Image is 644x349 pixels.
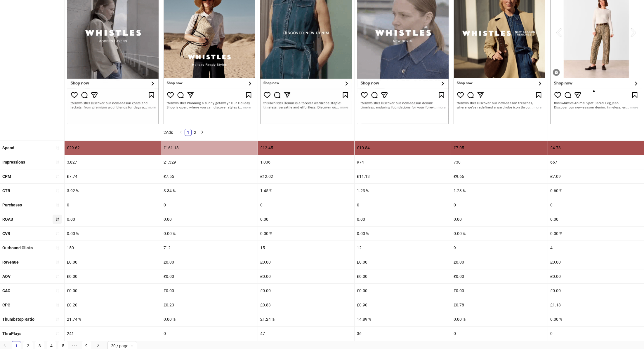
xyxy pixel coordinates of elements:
[161,155,258,169] div: 21,329
[258,312,354,326] div: 21.24 %
[258,269,354,283] div: £0.00
[65,198,161,212] div: 0
[258,169,354,183] div: £12.02
[2,317,34,322] b: Thumbstop Ratio
[258,241,354,255] div: 15
[55,260,59,264] span: sort-ascending
[451,312,548,326] div: 0.00 %
[161,184,258,198] div: 3.34 %
[258,255,354,269] div: £0.00
[161,255,258,269] div: £0.00
[65,241,161,255] div: 150
[451,169,548,183] div: £9.66
[2,145,14,150] b: Spend
[2,288,10,293] b: CAC
[258,327,354,341] div: 47
[185,129,191,136] a: 1
[55,217,59,221] span: sort-ascending
[355,141,451,155] div: £10.84
[55,174,59,178] span: sort-ascending
[258,284,354,298] div: £0.00
[65,184,161,198] div: 3.92 %
[96,343,100,347] span: right
[355,169,451,183] div: £11.13
[55,274,59,278] span: sort-ascending
[161,269,258,283] div: £0.00
[3,343,6,347] span: left
[65,312,161,326] div: 21.74 %
[2,231,10,236] b: CVR
[355,284,451,298] div: £0.00
[2,331,21,336] b: ThruPlays
[199,129,206,136] li: Next Page
[161,327,258,341] div: 0
[2,160,25,164] b: Impressions
[65,255,161,269] div: £0.00
[451,255,548,269] div: £0.00
[161,141,258,155] div: £161.13
[355,255,451,269] div: £0.00
[200,130,204,134] span: right
[355,212,451,226] div: 0.00
[65,212,161,226] div: 0.00
[355,241,451,255] div: 12
[161,284,258,298] div: £0.00
[451,227,548,241] div: 0.00 %
[355,269,451,283] div: £0.00
[355,155,451,169] div: 974
[161,312,258,326] div: 0.00 %
[185,129,192,136] li: 1
[355,298,451,312] div: £0.90
[179,130,183,134] span: left
[55,332,59,336] span: sort-ascending
[355,198,451,212] div: 0
[2,217,13,222] b: ROAS
[161,241,258,255] div: 712
[258,298,354,312] div: £0.83
[55,303,59,307] span: sort-ascending
[192,129,198,136] a: 2
[55,317,59,321] span: sort-ascending
[451,212,548,226] div: 0.00
[451,269,548,283] div: £0.00
[65,284,161,298] div: £0.00
[55,246,59,250] span: sort-ascending
[2,203,22,207] b: Purchases
[55,146,59,150] span: sort-ascending
[451,298,548,312] div: £0.78
[65,269,161,283] div: £0.00
[55,203,59,207] span: sort-ascending
[65,298,161,312] div: £0.20
[178,129,185,136] li: Previous Page
[161,169,258,183] div: £7.55
[161,298,258,312] div: £0.23
[65,141,161,155] div: £29.62
[2,188,10,193] b: CTR
[65,227,161,241] div: 0.00 %
[355,312,451,326] div: 14.89 %
[55,289,59,293] span: sort-ascending
[2,260,19,264] b: Revenue
[192,129,199,136] li: 2
[258,141,354,155] div: £12.45
[2,245,33,250] b: Outbound Clicks
[164,130,173,135] span: 2 Ads
[355,327,451,341] div: 36
[65,327,161,341] div: 241
[178,129,185,136] button: left
[258,227,354,241] div: 0.00 %
[355,184,451,198] div: 1.23 %
[55,160,59,164] span: sort-ascending
[451,184,548,198] div: 1.23 %
[161,212,258,226] div: 0.00
[65,169,161,183] div: £7.74
[258,184,354,198] div: 1.45 %
[258,198,354,212] div: 0
[355,227,451,241] div: 0.00 %
[258,155,354,169] div: 1,036
[451,198,548,212] div: 0
[2,274,11,279] b: AOV
[161,198,258,212] div: 0
[55,232,59,236] span: sort-ascending
[2,174,11,179] b: CPM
